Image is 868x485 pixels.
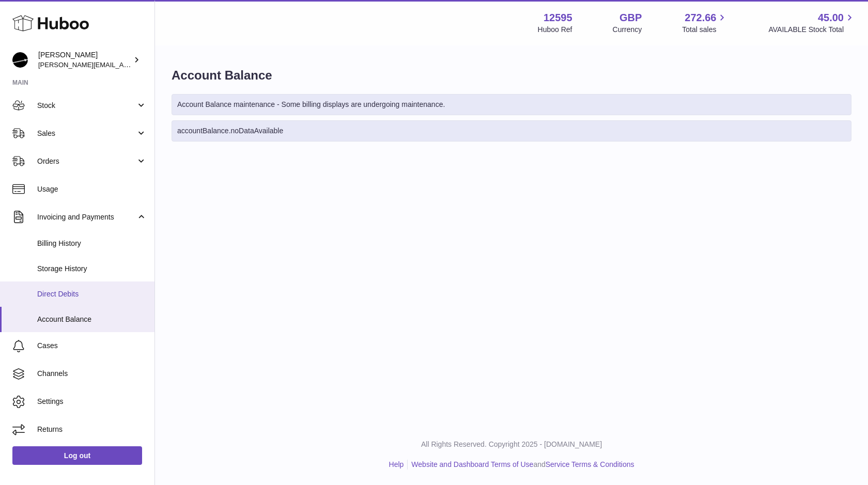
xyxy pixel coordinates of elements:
span: Billing History [37,239,147,248]
span: Cases [37,341,147,351]
span: Total sales [682,25,728,35]
li: and [408,460,634,470]
span: Direct Debits [37,289,147,299]
a: 45.00 AVAILABLE Stock Total [768,11,856,35]
a: Service Terms & Conditions [546,460,634,468]
div: Account Balance maintenance - Some billing displays are undergoing maintenance. [172,94,851,115]
span: 272.66 [685,11,716,25]
span: Stock [37,101,136,111]
a: Website and Dashboard Terms of Use [411,460,533,468]
div: Currency [613,25,642,35]
span: Sales [37,129,136,138]
a: 272.66 Total sales [682,11,728,35]
span: 45.00 [818,11,844,25]
img: douglas@windeler.co [12,52,28,68]
strong: 12595 [544,11,572,25]
span: Storage History [37,264,147,274]
span: Orders [37,157,136,166]
span: [PERSON_NAME][EMAIL_ADDRESS][PERSON_NAME][DOMAIN_NAME] [38,60,262,69]
strong: GBP [619,11,642,25]
h1: Account Balance [172,67,851,84]
span: AVAILABLE Stock Total [768,25,856,35]
span: Account Balance [37,315,147,324]
a: Log out [12,446,142,465]
span: Usage [37,184,147,194]
div: Huboo Ref [538,25,572,35]
span: Returns [37,425,147,434]
a: Help [389,460,404,468]
div: [PERSON_NAME] [38,50,131,70]
span: Settings [37,397,147,406]
span: Channels [37,369,147,379]
p: All Rights Reserved. Copyright 2025 - [DOMAIN_NAME] [163,440,860,449]
div: accountBalance.noDataAvailable [172,120,851,142]
span: Invoicing and Payments [37,212,136,222]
